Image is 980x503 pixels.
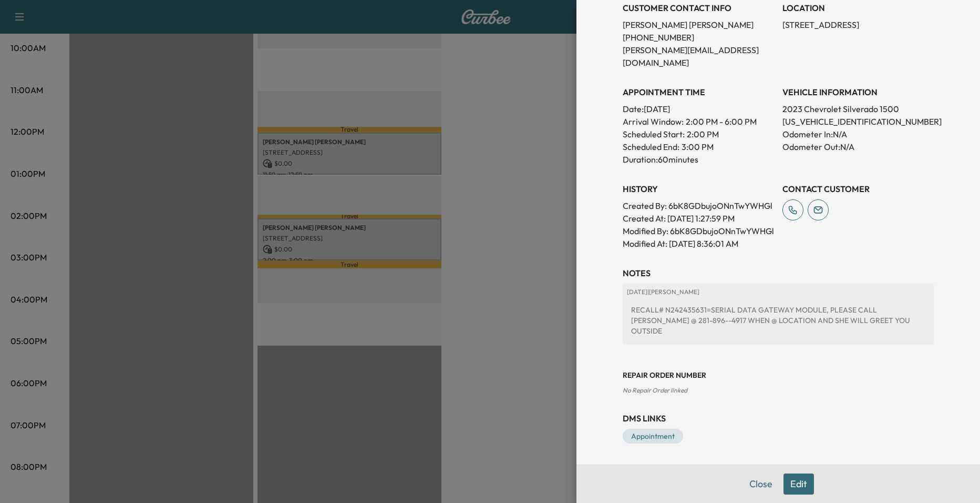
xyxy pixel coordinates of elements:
[623,225,774,237] p: Modified By : 6bK8GDbujoONnTwYWHGl
[623,103,774,115] p: Date: [DATE]
[623,237,774,250] p: Modified At : [DATE] 8:36:01 AM
[782,128,934,140] p: Odometer In: N/A
[623,429,683,444] a: Appointment
[623,199,774,212] p: Created By : 6bK8GDbujoONnTwYWHGl
[623,115,774,128] p: Arrival Window:
[623,267,934,279] h3: NOTES
[623,86,774,98] h3: APPOINTMENT TIME
[623,370,934,380] h3: Repair Order number
[623,153,774,166] p: Duration: 60 minutes
[623,386,687,394] span: No Repair Order linked
[782,103,934,115] p: 2023 Chevrolet Silverado 1500
[623,31,774,44] p: [PHONE_NUMBER]
[783,474,814,495] button: Edit
[782,183,934,195] h3: CONTACT CUSTOMER
[782,115,934,128] p: [US_VEHICLE_IDENTIFICATION_NUMBER]
[623,128,685,140] p: Scheduled Start:
[623,44,774,69] p: [PERSON_NAME][EMAIL_ADDRESS][DOMAIN_NAME]
[686,115,757,128] span: 2:00 PM - 6:00 PM
[623,412,934,425] h3: DMS Links
[782,86,934,98] h3: VEHICLE INFORMATION
[782,2,934,14] h3: LOCATION
[627,288,930,296] p: [DATE] | [PERSON_NAME]
[623,2,774,14] h3: CUSTOMER CONTACT INFO
[623,140,679,153] p: Scheduled End:
[782,140,934,153] p: Odometer Out: N/A
[782,18,934,31] p: [STREET_ADDRESS]
[682,140,714,153] p: 3:00 PM
[742,474,779,495] button: Close
[687,128,719,140] p: 2:00 PM
[627,300,930,340] div: RECALL# N242435631=SERIAL DATA GATEWAY MODULE, PLEASE CALL [PERSON_NAME] @ 281-896--4917 WHEN @ L...
[623,183,774,195] h3: History
[623,212,774,225] p: Created At : [DATE] 1:27:59 PM
[623,18,774,31] p: [PERSON_NAME] [PERSON_NAME]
